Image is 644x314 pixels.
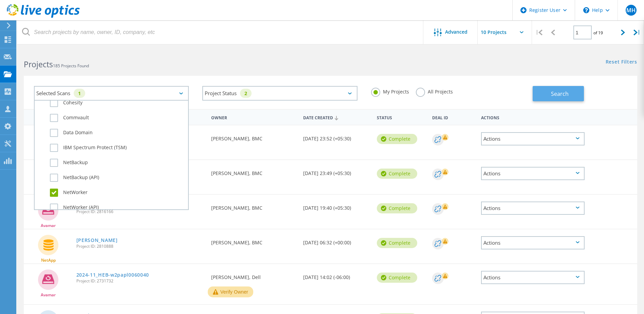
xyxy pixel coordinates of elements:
div: Selected Scans [34,86,189,101]
div: Complete [377,203,417,213]
div: Date Created [300,111,373,124]
label: Data Domain [50,129,185,137]
div: [PERSON_NAME], BMC [208,195,300,217]
a: [PERSON_NAME] [76,238,118,243]
div: Actions [481,202,585,215]
div: Actions [481,167,585,180]
span: Project ID: 2731732 [76,279,205,283]
div: [DATE] 14:02 (-06:00) [300,264,373,286]
div: 1 [74,89,85,98]
label: NetWorker (API) [50,204,185,212]
div: [DATE] 23:49 (+05:30) [300,160,373,182]
div: [PERSON_NAME], BMC [208,125,300,148]
div: Owner [208,111,300,123]
div: | [532,20,546,45]
label: NetWorker [50,189,185,197]
div: Complete [377,169,417,179]
a: 2024-11_HEB-w2papl0060040 [76,273,149,277]
button: Verify Owner [208,286,253,297]
span: of 19 [593,30,603,36]
div: [DATE] 19:40 (+05:30) [300,195,373,217]
span: NetApp [41,258,56,262]
a: Reset Filters [606,59,637,65]
div: [DATE] 23:52 (+05:30) [300,125,373,148]
button: Search [533,86,584,101]
svg: \n [583,7,589,13]
div: [PERSON_NAME], BMC [208,160,300,182]
div: [DATE] 06:32 (+00:00) [300,229,373,252]
label: Cohesity [50,99,185,107]
input: Search projects by name, owner, ID, company, etc [17,20,424,44]
div: Status [373,111,429,123]
div: | [630,20,644,45]
span: Project ID: 2816166 [76,210,205,214]
div: Complete [377,273,417,283]
div: Project Status [202,86,357,101]
span: Project ID: 2810888 [76,244,205,248]
div: Actions [481,271,585,284]
span: Avamar [41,293,56,297]
div: Complete [377,134,417,144]
span: MH [626,7,636,13]
label: My Projects [371,88,409,94]
label: NetBackup (API) [50,174,185,182]
div: Deal Id [429,111,478,123]
div: Complete [377,238,417,248]
span: Search [551,90,569,98]
span: Avamar [41,224,56,228]
div: [PERSON_NAME], BMC [208,229,300,252]
label: NetBackup [50,159,185,167]
label: IBM Spectrum Protect (TSM) [50,144,185,152]
label: All Projects [416,88,453,94]
div: Actions [478,111,588,123]
div: 2 [240,89,252,98]
span: 185 Projects Found [53,63,89,69]
span: Advanced [445,30,467,34]
div: Actions [481,236,585,249]
label: Commvault [50,114,185,122]
b: Projects [24,59,53,70]
a: Live Optics Dashboard [7,14,80,19]
div: [PERSON_NAME], Dell [208,264,300,286]
div: Actions [481,132,585,145]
